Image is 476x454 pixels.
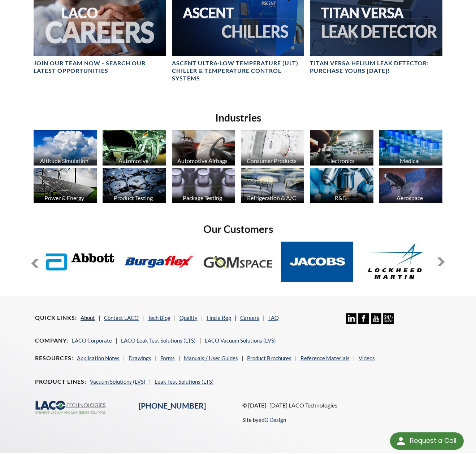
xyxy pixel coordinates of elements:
[34,59,166,75] h4: Join our team now - SEARCH OUR LATEST OPPORTUNITIES
[81,314,95,321] a: About
[184,355,238,361] a: Manuals / User Guides
[172,130,235,168] a: Automotive Airbags
[359,355,375,361] a: Videos
[309,157,372,164] div: Electronics
[241,168,304,203] img: industry_HVAC_670x376.jpg
[103,168,166,205] a: Product Testing
[240,194,303,201] div: Refrigeration & A/C
[259,416,286,423] a: edG Design
[121,337,196,344] a: LACO Leak Test Solutions (LTS)
[34,130,97,168] a: Altitude Simulation
[160,355,175,361] a: Forms
[31,222,445,236] h2: Our Customers
[360,242,432,282] img: Lockheed-Martin.jpg
[242,415,286,424] p: Site by
[129,355,151,361] a: Drawings
[72,337,112,344] a: LACO Corporate
[33,194,96,201] div: Power & Energy
[383,313,394,324] img: 24/7 Support Icon
[171,157,234,164] div: Automotive Airbags
[390,432,464,450] div: Request a Call
[379,168,442,205] a: Aerospace
[172,130,235,166] img: industry_Auto-Airbag_670x376.jpg
[202,242,274,282] img: GOM-Space.jpg
[207,314,231,321] a: Find a Rep
[35,314,77,322] h4: Quick Links
[77,355,120,361] a: Application Notes
[172,168,235,203] img: industry_Package_670x376.jpg
[35,337,68,344] h4: Company
[247,355,291,361] a: Product Brochures
[242,401,441,410] p: © [DATE] -[DATE] LACO Technologies
[310,130,373,166] img: industry_Electronics_670x376.jpg
[123,242,195,282] img: Burgaflex.jpg
[395,435,407,447] img: round button
[410,432,456,449] div: Request a Call
[139,401,206,410] a: [PHONE_NUMBER]
[34,168,97,205] a: Power & Energy
[310,168,373,205] a: R&D
[44,242,116,282] img: Abbott-Labs.jpg
[383,318,394,325] a: 24/7 Support
[31,111,445,124] h2: Industries
[309,194,372,201] div: R&D
[90,378,146,385] a: Vacuum Solutions (LVS)
[310,168,373,203] img: industry_R_D_670x376.jpg
[240,157,303,164] div: Consumer Products
[172,168,235,205] a: Package Testing
[33,157,96,164] div: Altitude Simulation
[103,168,166,203] img: industry_ProductTesting_670x376.jpg
[148,314,170,321] a: Tech Blog
[179,314,198,321] a: Quality
[103,130,166,166] img: industry_Automotive_670x376.jpg
[240,314,259,321] a: Careers
[171,194,234,201] div: Package Testing
[205,337,276,344] a: LACO Vacuum Solutions (LVS)
[155,378,214,385] a: Leak Test Solutions (LTS)
[101,157,165,164] div: Automotive
[241,130,304,168] a: Consumer Products
[310,59,442,75] h4: TITAN VERSA Helium Leak Detector: Purchase Yours [DATE]!
[378,157,442,164] div: Medical
[35,354,73,362] h4: Resources
[379,130,442,166] img: industry_Medical_670x376.jpg
[101,194,165,201] div: Product Testing
[268,314,279,321] a: FAQ
[34,168,97,203] img: industry_Power-2_670x376.jpg
[310,130,373,168] a: Electronics
[241,130,304,166] img: industry_Consumer_670x376.jpg
[300,355,350,361] a: Reference Materials
[378,194,442,201] div: Aerospace
[35,378,86,385] h4: Product Lines
[379,130,442,168] a: Medical
[281,242,353,282] img: Jacobs.jpg
[241,168,304,205] a: Refrigeration & A/C
[34,130,97,166] img: industry_AltitudeSim_670x376.jpg
[103,130,166,168] a: Automotive
[172,59,304,82] h4: Ascent Ultra-Low Temperature (ULT) Chiller & Temperature Control Systems
[104,314,139,321] a: Contact LACO
[379,168,442,203] img: Artboard_1.jpg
